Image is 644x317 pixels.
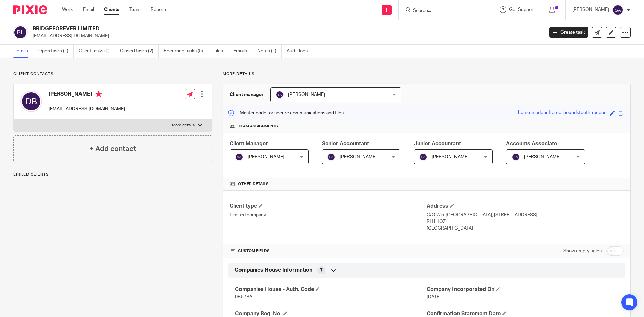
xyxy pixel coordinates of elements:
a: Open tasks (1) [38,45,74,58]
a: Client tasks (0) [79,45,115,58]
span: Get Support [509,7,535,12]
p: [GEOGRAPHIC_DATA] [427,225,624,232]
img: Pixie [13,5,47,14]
h4: Client type [230,203,427,210]
div: home-made-infrared-houndstooth-racoon [518,109,607,117]
a: Reports [151,6,167,13]
h4: Companies House - Auth. Code [235,286,427,293]
p: RH1 1QZ [427,218,624,225]
span: [PERSON_NAME] [288,92,325,97]
a: Clients [104,6,119,13]
span: [PERSON_NAME] [524,155,561,159]
i: Primary [95,91,102,97]
input: Search [412,8,473,14]
h4: Address [427,203,624,210]
span: 0B57BA [235,295,252,299]
span: Companies House Information [235,267,312,274]
h3: Client manager [230,91,264,98]
h4: + Add contact [89,144,136,154]
span: [PERSON_NAME] [432,155,469,159]
span: Accounts Associate [506,141,557,146]
a: Emails [233,45,252,58]
span: Client Manager [230,141,268,146]
h4: [PERSON_NAME] [49,91,125,99]
a: Closed tasks (2) [120,45,159,58]
a: Work [62,6,73,13]
span: Junior Accountant [414,141,461,146]
a: Recurring tasks (5) [164,45,208,58]
p: More details [223,71,631,77]
img: svg%3E [612,5,623,15]
h2: BRIDGEFOREVER LIMITED [33,25,438,32]
span: Other details [238,181,269,187]
img: svg%3E [276,91,284,99]
label: Show empty fields [563,248,602,254]
a: Team [129,6,141,13]
p: [EMAIL_ADDRESS][DOMAIN_NAME] [49,106,125,112]
span: [DATE] [427,295,441,299]
span: Senior Accountant [322,141,369,146]
img: svg%3E [235,153,243,161]
h4: CUSTOM FIELDS [230,248,427,254]
a: Details [13,45,33,58]
span: [PERSON_NAME] [340,155,377,159]
p: Limited company [230,212,427,218]
p: Master code for secure communications and files [228,110,344,116]
a: Email [83,6,94,13]
img: svg%3E [419,153,427,161]
p: More details [172,123,195,128]
p: C/O Wis-[GEOGRAPHIC_DATA], [STREET_ADDRESS] [427,212,624,218]
p: [PERSON_NAME] [572,6,609,13]
img: svg%3E [512,153,520,161]
h4: Company Incorporated On [427,286,618,293]
p: [EMAIL_ADDRESS][DOMAIN_NAME] [33,33,539,39]
a: Create task [549,27,588,38]
p: Client contacts [13,71,212,77]
span: Team assignments [238,124,278,129]
span: [PERSON_NAME] [248,155,284,159]
p: Linked clients [13,172,212,177]
img: svg%3E [20,91,42,112]
img: svg%3E [13,25,28,39]
a: Audit logs [287,45,313,58]
a: Files [213,45,228,58]
span: 7 [320,267,323,274]
img: svg%3E [327,153,335,161]
a: Notes (1) [257,45,282,58]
